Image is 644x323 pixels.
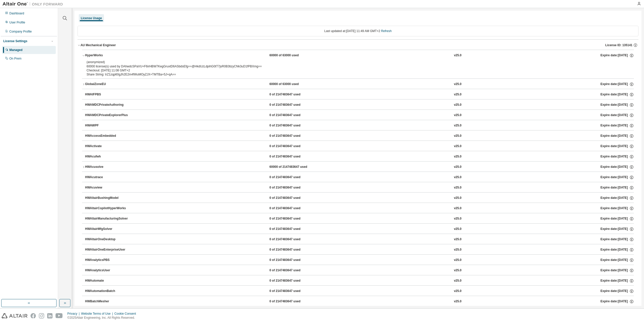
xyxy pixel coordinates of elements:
[85,296,634,307] button: HWBatchMesher0 of 2147483647 usedv25.0Expire date:[DATE]
[601,165,634,169] div: Expire date: [DATE]
[454,217,462,221] div: v25.0
[9,11,24,15] div: Dashboard
[85,53,130,58] div: HyperWorks
[85,286,634,297] button: HWAutomationBatch0 of 2147483647 usedv25.0Expire date:[DATE]
[270,227,315,231] div: 0 of 2147483647 used
[77,26,638,36] div: Last updated at: [DATE] 11:49 AM GMT+2
[270,217,315,221] div: 0 of 2147483647 used
[454,279,462,283] div: v25.0
[9,48,22,52] div: Managed
[454,248,462,252] div: v25.0
[81,312,114,316] div: Website Terms of Use
[270,134,315,138] div: 0 of 2147483647 used
[85,103,130,107] div: HWAMDCPrivateAuthoring
[85,244,634,255] button: HWAltairOneEnterpriseUser0 of 2147483647 usedv25.0Expire date:[DATE]
[601,144,634,149] div: Expire date: [DATE]
[454,258,462,262] div: v25.0
[87,68,617,72] div: Checkout: [DATE] 11:08 GMT+2
[601,134,634,138] div: Expire date: [DATE]
[601,268,634,273] div: Expire date: [DATE]
[85,213,634,224] button: HWAltairManufacturingSolver0 of 2147483647 usedv25.0Expire date:[DATE]
[601,196,634,200] div: Expire date: [DATE]
[454,196,462,200] div: v25.0
[454,144,462,149] div: v25.0
[270,268,315,273] div: 0 of 2147483647 used
[85,185,130,190] div: HWAcuview
[454,92,462,97] div: v25.0
[270,123,315,128] div: 0 of 2147483647 used
[601,123,634,128] div: Expire date: [DATE]
[270,175,315,180] div: 0 of 2147483647 used
[85,193,634,204] button: HWAltairBushingModel0 of 2147483647 usedv25.0Expire date:[DATE]
[85,92,130,97] div: HWAIFPBS
[85,151,634,162] button: HWAcufwh0 of 2147483647 usedv25.0Expire date:[DATE]
[85,196,130,200] div: HWAltairBushingModel
[454,103,462,107] div: v25.0
[85,268,130,273] div: HWAnalyticsUser
[270,196,315,200] div: 0 of 2147483647 used
[39,313,44,318] img: instagram.svg
[454,175,462,180] div: v25.0
[85,299,130,304] div: HWBatchMesher
[381,29,392,33] a: Refresh
[85,99,634,111] button: HWAMDCPrivateAuthoring0 of 2147483647 usedv25.0Expire date:[DATE]
[601,154,634,159] div: Expire date: [DATE]
[270,299,315,304] div: 0 of 2147483647 used
[601,92,634,97] div: Expire date: [DATE]
[81,16,102,20] div: License Usage
[85,130,634,142] button: HWAccessEmbedded0 of 2147483647 usedv25.0Expire date:[DATE]
[82,50,634,61] button: HyperWorks60000 of 63000 usedv25.0Expire date:[DATE]
[3,2,66,7] img: Altair One
[85,134,130,138] div: HWAccessEmbedded
[601,82,634,87] div: Expire date: [DATE]
[601,237,634,242] div: Expire date: [DATE]
[85,172,634,183] button: HWAcutrace0 of 2147483647 usedv25.0Expire date:[DATE]
[454,53,462,58] div: v25.0
[85,89,634,100] button: HWAIFPBS0 of 2147483647 usedv25.0Expire date:[DATE]
[601,227,634,231] div: Expire date: [DATE]
[85,258,130,262] div: HWAnalyticsPBS
[85,110,634,121] button: HWAMDCPrivateExplorerPlus0 of 2147483647 usedv25.0Expire date:[DATE]
[270,113,315,118] div: 0 of 2147483647 used
[454,206,462,211] div: v25.0
[601,103,634,107] div: Expire date: [DATE]
[270,206,315,211] div: 0 of 2147483647 used
[601,279,634,283] div: Expire date: [DATE]
[85,154,130,159] div: HWAcufwh
[454,82,462,87] div: v25.0
[9,30,32,34] div: Company Profile
[454,113,462,118] div: v25.0
[85,248,130,252] div: HWAltairOneEnterpriseUser
[601,299,634,304] div: Expire date: [DATE]
[87,72,617,76] div: Share String: trZ1zqp60gJh2E2m4fWuMOyZJX+TMTBa+5J+qA==
[85,144,130,149] div: HWActivate
[270,258,315,262] div: 0 of 2147483647 used
[85,113,130,118] div: HWAMDCPrivateExplorerPlus
[270,82,315,87] div: 60000 of 63000 used
[601,113,634,118] div: Expire date: [DATE]
[454,165,462,169] div: v25.0
[67,312,81,316] div: Privacy
[454,268,462,273] div: v25.0
[270,53,315,58] div: 60000 of 63000 used
[85,224,634,235] button: HWAltairMfgSolver0 of 2147483647 usedv25.0Expire date:[DATE]
[270,237,315,242] div: 0 of 2147483647 used
[85,265,634,276] button: HWAnalyticsUser0 of 2147483647 usedv25.0Expire date:[DATE]
[601,53,634,58] div: Expire date: [DATE]
[601,206,634,211] div: Expire date: [DATE]
[601,289,634,293] div: Expire date: [DATE]
[605,43,632,47] span: License ID: 135141
[270,279,315,283] div: 0 of 2147483647 used
[270,92,315,97] div: 0 of 2147483647 used
[270,185,315,190] div: 0 of 2147483647 used
[77,40,638,51] button: AU Mechanical EngineerLicense ID: 135141
[85,206,130,211] div: HWAltairCopilotHyperWorks
[85,141,634,152] button: HWActivate0 of 2147483647 usedv25.0Expire date:[DATE]
[85,289,130,293] div: HWAutomationBatch
[82,161,634,173] button: HWAcusolve60000 of 2147483647 usedv25.0Expire date:[DATE]
[85,175,130,180] div: HWAcutrace
[47,313,52,318] img: linkedin.svg
[601,248,634,252] div: Expire date: [DATE]
[80,43,116,47] div: AU Mechanical Engineer
[85,237,130,242] div: HWAltairOneDesktop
